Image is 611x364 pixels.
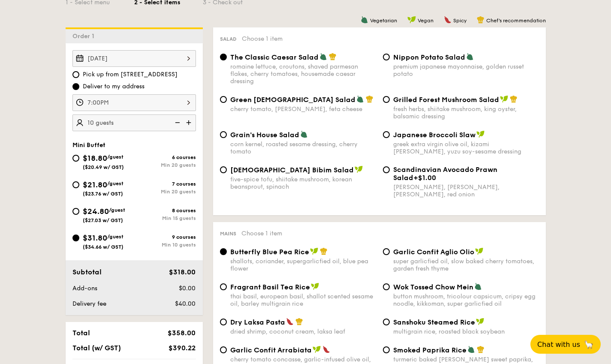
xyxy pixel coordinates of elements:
[355,165,363,173] img: icon-vegan.f8ff3823.svg
[393,105,539,120] div: fresh herbs, shiitake mushroom, king oyster, balsamic dressing
[107,234,123,240] span: /guest
[477,346,485,353] img: icon-chef-hat.a58ddaea.svg
[310,247,319,255] img: icon-vegan.f8ff3823.svg
[83,164,124,170] span: ($20.49 w/ GST)
[183,114,196,131] img: icon-add.58712e84.svg
[72,329,90,337] span: Total
[230,293,376,307] div: thai basil, european basil, shallot scented sesame oil, barley multigrain rice
[230,176,376,190] div: five-spice tofu, shiitake mushroom, korean beansprout, spinach
[319,53,327,60] img: icon-vegetarian.fe4039eb.svg
[475,247,484,255] img: icon-vegan.f8ff3823.svg
[300,130,308,138] img: icon-vegetarian.fe4039eb.svg
[230,96,355,104] span: Green [DEMOGRAPHIC_DATA] Salad
[230,141,376,155] div: corn kernel, roasted sesame dressing, cherry tomato
[220,248,227,255] input: Butterfly Blue Pea Riceshallots, coriander, supergarlicfied oil, blue pea flower
[83,217,123,223] span: ($27.03 w/ GST)
[230,328,376,335] div: dried shrimp, coconut cream, laksa leaf
[72,33,98,40] span: Order 1
[486,18,546,24] span: Chef's recommendation
[356,95,364,103] img: icon-vegetarian.fe4039eb.svg
[220,231,236,237] span: Mains
[72,141,105,149] span: Mini Buffet
[72,208,79,215] input: $24.80/guest($27.03 w/ GST)8 coursesMin 15 guests
[413,174,436,182] span: +$1.00
[383,283,390,290] input: Wok Tossed Chow Meinbutton mushroom, tricolour capsicum, cripsy egg noodle, kikkoman, super garli...
[220,166,227,173] input: [DEMOGRAPHIC_DATA] Bibim Saladfive-spice tofu, shiitake mushroom, korean beansprout, spinach
[286,318,294,325] img: icon-spicy.37a8142b.svg
[361,16,368,24] img: icon-vegetarian.fe4039eb.svg
[72,344,121,352] span: Total (w/ GST)
[383,346,390,353] input: Smoked Paprika Riceturmeric baked [PERSON_NAME] sweet paprika, tri-colour capsicum
[220,36,237,42] span: Salad
[220,96,227,103] input: Green [DEMOGRAPHIC_DATA] Saladcherry tomato, [PERSON_NAME], feta cheese
[230,105,376,113] div: cherry tomato, [PERSON_NAME], feta cheese
[383,248,390,255] input: Garlic Confit Aglio Oliosuper garlicfied oil, slow baked cherry tomatoes, garden fresh thyme
[393,328,539,335] div: multigrain rice, roasted black soybean
[393,293,539,307] div: button mushroom, tricolour capsicum, cripsy egg noodle, kikkoman, super garlicfied oil
[230,258,376,272] div: shallots, coriander, supergarlicfied oil, blue pea flower
[393,258,539,272] div: super garlicfied oil, slow baked cherry tomatoes, garden fresh thyme
[83,191,123,197] span: ($23.76 w/ GST)
[393,96,499,104] span: Grilled Forest Mushroom Salad
[383,54,390,60] input: Nippon Potato Saladpremium japanese mayonnaise, golden russet potato
[83,70,178,79] span: Pick up from [STREET_ADDRESS]
[393,141,539,155] div: greek extra virgin olive oil, kizami [PERSON_NAME], yuzu soy-sesame dressing
[467,346,475,353] img: icon-vegetarian.fe4039eb.svg
[220,131,227,138] input: Grain's House Saladcorn kernel, roasted sesame dressing, cherry tomato
[134,208,196,214] div: 8 courses
[393,248,474,256] span: Garlic Confit Aglio Olio
[366,95,373,103] img: icon-chef-hat.a58ddaea.svg
[72,83,79,90] input: Deliver to my address
[230,63,376,85] div: romaine lettuce, croutons, shaved parmesan flakes, cherry tomatoes, housemade caesar dressing
[83,180,107,190] span: $21.80
[169,344,196,352] span: $390.22
[476,318,485,325] img: icon-vegan.f8ff3823.svg
[311,283,319,290] img: icon-vegan.f8ff3823.svg
[383,166,390,173] input: Scandinavian Avocado Prawn Salad+$1.00[PERSON_NAME], [PERSON_NAME], [PERSON_NAME], red onion
[134,189,196,195] div: Min 20 guests
[453,18,467,24] span: Spicy
[474,283,482,290] img: icon-vegetarian.fe4039eb.svg
[329,53,337,60] img: icon-chef-hat.a58ddaea.svg
[220,54,227,60] input: The Classic Caesar Saladromaine lettuce, croutons, shaved parmesan flakes, cherry tomatoes, house...
[134,242,196,248] div: Min 10 guests
[72,300,106,307] span: Delivery fee
[72,235,79,241] input: $31.80/guest($34.66 w/ GST)9 coursesMin 10 guests
[510,95,518,103] img: icon-chef-hat.a58ddaea.svg
[230,346,312,354] span: Garlic Confit Arrabiata
[220,283,227,290] input: Fragrant Basil Tea Ricethai basil, european basil, shallot scented sesame oil, barley multigrain ...
[107,154,123,160] span: /guest
[168,329,196,337] span: $358.00
[220,346,227,353] input: Garlic Confit Arrabiatacherry tomato concasse, garlic-infused olive oil, chilli flakes
[179,285,196,292] span: $0.00
[383,131,390,138] input: Japanese Broccoli Slawgreek extra virgin olive oil, kizami [PERSON_NAME], yuzu soy-sesame dressing
[295,318,303,325] img: icon-chef-hat.a58ddaea.svg
[313,346,321,353] img: icon-vegan.f8ff3823.svg
[134,215,196,221] div: Min 15 guests
[322,346,330,353] img: icon-spicy.37a8142b.svg
[393,165,497,182] span: Scandinavian Avocado Prawn Salad
[72,181,79,188] input: $21.80/guest($23.76 w/ GST)7 coursesMin 20 guests
[109,207,125,213] span: /guest
[230,131,299,139] span: Grain's House Salad
[134,162,196,168] div: Min 20 guests
[407,16,416,24] img: icon-vegan.f8ff3823.svg
[230,248,309,256] span: Butterfly Blue Pea Rice
[72,50,196,67] input: Event date
[500,95,509,103] img: icon-vegan.f8ff3823.svg
[170,114,183,131] img: icon-reduce.1d2dbef1.svg
[83,82,144,91] span: Deliver to my address
[175,300,196,307] span: $40.00
[393,346,467,354] span: Smoked Paprika Rice
[383,96,390,103] input: Grilled Forest Mushroom Saladfresh herbs, shiitake mushroom, king oyster, balsamic dressing
[584,340,594,349] span: 🦙
[134,181,196,187] div: 7 courses
[537,340,580,349] span: Chat with us
[393,63,539,78] div: premium japanese mayonnaise, golden russet potato
[530,335,601,354] button: Chat with us🦙
[393,184,539,198] div: [PERSON_NAME], [PERSON_NAME], [PERSON_NAME], red onion
[477,16,485,24] img: icon-chef-hat.a58ddaea.svg
[72,71,79,78] input: Pick up from [STREET_ADDRESS]
[370,18,397,24] span: Vegetarian
[72,268,102,276] span: Subtotal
